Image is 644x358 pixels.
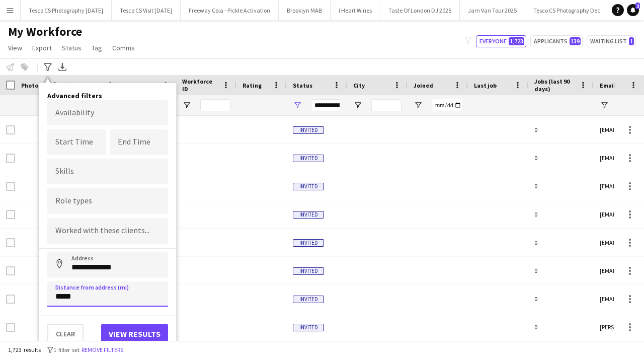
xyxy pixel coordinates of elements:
[42,61,54,73] app-action-btn: Advanced filters
[6,182,15,191] input: Row Selection is disabled for this row (unchecked)
[528,285,594,313] div: 0
[88,41,106,54] a: Tag
[6,323,15,332] input: Row Selection is disabled for this row (unchecked)
[243,82,262,89] span: Rating
[293,183,324,190] span: Invited
[293,126,324,134] span: Invited
[528,172,594,200] div: 0
[92,43,102,52] span: Tag
[182,101,191,110] button: Open Filter Menu
[528,116,594,144] div: 0
[570,37,581,45] span: 139
[476,35,526,47] button: Everyone1,723
[28,41,56,54] a: Export
[525,1,609,20] button: Tesco CS Photography Dec
[112,1,181,20] button: Tesco CS Visit [DATE]
[6,154,15,163] input: Row Selection is disabled for this row (unchecked)
[460,1,525,20] button: Jam Van Tour 2025
[534,78,576,93] span: Jobs (last 90 days)
[528,313,594,341] div: 0
[8,24,82,39] span: My Workforce
[6,125,15,134] input: Row Selection is disabled for this row (unchecked)
[279,1,331,20] button: Brooklyn MAB
[414,101,423,110] button: Open Filter Menu
[353,101,362,110] button: Open Filter Menu
[293,211,324,219] span: Invited
[293,82,312,89] span: Status
[530,35,583,47] button: Applicants139
[55,167,160,176] input: Type to search skills...
[414,82,433,89] span: Joined
[509,37,524,45] span: 1,723
[474,82,497,89] span: Last job
[293,155,324,162] span: Invited
[6,266,15,275] input: Row Selection is disabled for this row (unchecked)
[627,4,639,16] a: 2
[55,227,160,236] input: Type to search clients...
[32,43,52,52] span: Export
[79,344,125,355] button: Remove filters
[200,99,230,111] input: Workforce ID Filter Input
[112,43,135,52] span: Comms
[47,324,84,344] button: Clear
[56,61,68,73] app-action-btn: Export XLSX
[108,41,139,54] a: Comms
[58,41,86,54] a: Status
[181,1,279,20] button: Freeway Cola - Pickle Activation
[53,346,79,353] span: 1 filter set
[528,200,594,228] div: 0
[293,324,324,331] span: Invited
[8,43,22,52] span: View
[6,295,15,304] input: Row Selection is disabled for this row (unchecked)
[182,78,218,93] span: Workforce ID
[101,324,168,344] button: View results
[6,238,15,247] input: Row Selection is disabled for this row (unchecked)
[6,210,15,219] input: Row Selection is disabled for this row (unchecked)
[528,257,594,284] div: 0
[353,82,365,89] span: City
[293,267,324,275] span: Invited
[380,1,460,20] button: Taste Of London DJ 2025
[293,101,302,110] button: Open Filter Menu
[4,41,26,54] a: View
[528,144,594,172] div: 0
[293,239,324,247] span: Invited
[600,101,609,110] button: Open Filter Menu
[47,91,168,100] h4: Advanced filters
[21,82,38,89] span: Photo
[62,43,82,52] span: Status
[600,82,616,89] span: Email
[55,197,160,206] input: Type to search role types...
[371,99,401,111] input: City Filter Input
[331,1,380,20] button: I Heart Wines
[293,296,324,303] span: Invited
[629,37,634,45] span: 1
[635,3,640,9] span: 2
[587,35,636,47] button: Waiting list1
[71,82,102,89] span: First Name
[432,99,462,111] input: Joined Filter Input
[528,229,594,256] div: 0
[21,1,112,20] button: Tesco CS Photography [DATE]
[127,82,156,89] span: Last Name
